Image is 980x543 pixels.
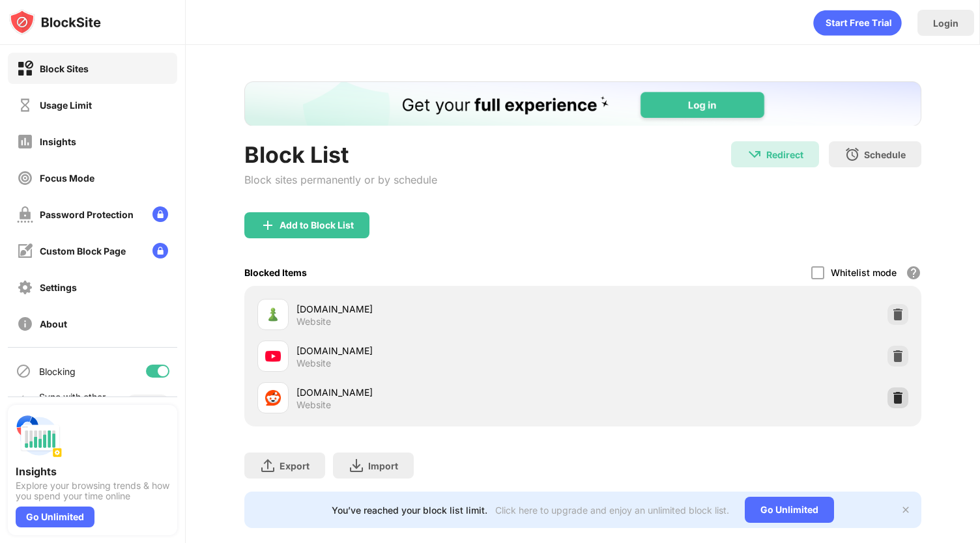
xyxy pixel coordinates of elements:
img: sync-icon.svg [16,395,31,410]
div: Settings [40,282,77,293]
img: lock-menu.svg [152,243,168,258]
div: Sync with other devices [39,391,106,413]
img: favicons [265,307,281,322]
img: favicons [265,348,281,364]
div: Schedule [864,149,906,160]
div: Custom Block Page [40,245,126,257]
img: customize-block-page-off.svg [17,243,33,259]
img: block-on.svg [17,61,33,77]
div: Redirect [766,149,803,160]
div: Insights [40,136,76,147]
img: settings-off.svg [17,279,33,296]
img: about-off.svg [17,316,33,332]
img: push-insights.svg [16,413,63,460]
div: Password Protection [40,209,134,220]
div: Block Sites [40,63,89,74]
img: x-button.svg [901,505,911,515]
div: Insights [16,465,169,478]
div: Website [296,316,331,327]
div: Blocked Items [244,267,307,278]
div: Website [296,399,331,411]
div: Website [296,357,331,369]
iframe: Banner [244,81,921,126]
div: Import [368,460,398,471]
div: Usage Limit [40,100,92,111]
div: animation [813,10,902,36]
div: Login [933,18,958,29]
div: [DOMAIN_NAME] [296,344,583,357]
div: Blocking [39,366,76,377]
img: insights-off.svg [17,133,33,150]
div: [DOMAIN_NAME] [296,385,583,399]
div: Focus Mode [40,173,94,184]
img: favicons [265,390,281,406]
img: password-protection-off.svg [17,206,33,223]
img: blocking-icon.svg [16,363,31,379]
div: Explore your browsing trends & how you spend your time online [16,480,169,501]
div: Block List [244,141,437,168]
div: Block sites permanently or by schedule [244,173,437,186]
div: You’ve reached your block list limit. [332,505,487,516]
div: Go Unlimited [16,507,94,527]
img: lock-menu.svg [152,206,168,222]
img: focus-off.svg [17,170,33,186]
img: logo-blocksite.svg [9,9,101,35]
div: Add to Block List [280,220,354,230]
div: Export [280,460,310,471]
div: About [40,318,67,329]
img: time-usage-off.svg [17,97,33,113]
div: [DOMAIN_NAME] [296,302,583,316]
div: Whitelist mode [831,267,897,278]
div: Click here to upgrade and enjoy an unlimited block list. [495,505,729,516]
div: Go Unlimited [745,497,834,523]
